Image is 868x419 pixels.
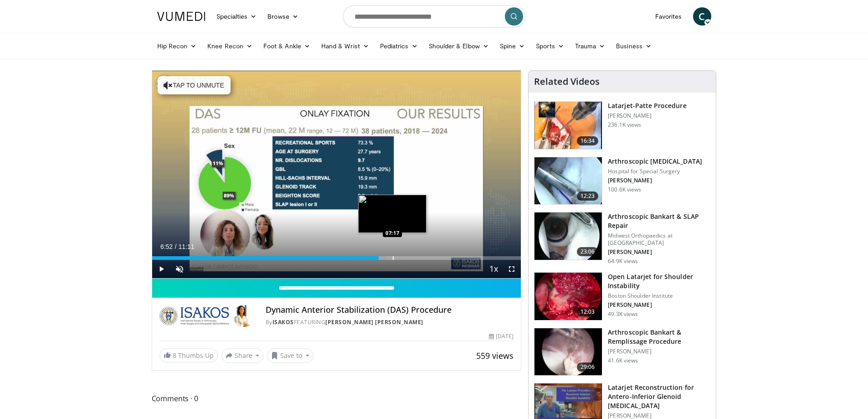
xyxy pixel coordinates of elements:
button: Unmute [170,260,189,278]
h3: Arthroscopic Bankart & Remplissage Procedure [608,328,710,346]
a: Foot & Ankle [258,37,316,55]
p: Hospital for Special Surgery [608,168,702,175]
a: Hand & Wrist [316,37,375,55]
img: cole_0_3.png.150x105_q85_crop-smart_upscale.jpg [534,212,602,260]
p: [PERSON_NAME] [608,112,686,119]
p: [PERSON_NAME] [608,301,710,309]
a: Trauma [570,37,611,55]
a: [PERSON_NAME] [PERSON_NAME] [325,318,423,326]
input: Search topics, interventions [343,5,525,27]
img: 944938_3.png.150x105_q85_crop-smart_upscale.jpg [534,273,602,320]
span: 559 views [476,350,514,361]
p: [PERSON_NAME] [608,177,702,184]
span: 16:34 [577,136,599,145]
p: [PERSON_NAME] [608,248,710,256]
span: 29:06 [577,362,599,372]
span: Comments 0 [152,393,522,404]
span: / [175,243,177,250]
a: Spine [494,37,530,55]
a: Shoulder & Elbow [423,37,494,55]
span: 23:06 [577,247,599,256]
span: 12:23 [577,191,599,201]
a: Favorites [650,7,688,26]
video-js: Video Player [152,71,521,279]
a: Hip Recon [152,37,202,55]
a: 23:06 Arthroscopic Bankart & SLAP Repair Midwest Orthopaedics at [GEOGRAPHIC_DATA] [PERSON_NAME] ... [534,212,710,265]
img: 10039_3.png.150x105_q85_crop-smart_upscale.jpg [534,157,602,205]
span: 11:11 [178,243,194,250]
p: 236.1K views [608,121,641,129]
p: 41.6K views [608,357,638,364]
a: Pediatrics [375,37,423,55]
img: Avatar [233,305,255,327]
a: Specialties [211,7,262,26]
div: Progress Bar [152,256,521,260]
div: [DATE] [489,332,514,341]
button: Playback Rate [484,260,503,278]
span: 6:52 [160,243,173,250]
h3: Open Latarjet for Shoulder Instability [608,272,710,290]
button: Play [152,260,170,278]
img: VuMedi Logo [157,12,205,21]
div: By FEATURING [266,318,514,326]
h4: Related Videos [534,76,600,87]
p: [PERSON_NAME] [608,348,710,355]
a: Business [611,37,657,55]
a: 29:06 Arthroscopic Bankart & Remplissage Procedure [PERSON_NAME] 41.6K views [534,328,710,376]
span: 12:03 [577,307,599,316]
p: 49.3K views [608,310,638,318]
button: Save to [267,348,313,363]
img: image.jpeg [358,195,426,233]
a: C [693,7,711,26]
img: wolf_3.png.150x105_q85_crop-smart_upscale.jpg [534,328,602,376]
img: ISAKOS [159,305,229,327]
a: ISAKOS [272,318,294,326]
h3: Arthroscopic Bankart & SLAP Repair [608,212,710,230]
button: Tap to unmute [158,76,231,94]
p: 64.9K views [608,258,638,265]
button: Share [221,348,264,363]
a: 12:03 Open Latarjet for Shoulder Instability Boston Shoulder Institute [PERSON_NAME] 49.3K views [534,272,710,321]
img: 617583_3.png.150x105_q85_crop-smart_upscale.jpg [534,102,602,149]
h3: Arthroscopic [MEDICAL_DATA] [608,157,702,166]
p: Boston Shoulder Institute [608,292,710,300]
a: 16:34 Latarjet-Patte Procedure [PERSON_NAME] 236.1K views [534,101,710,150]
h3: Latarjet-Patte Procedure [608,101,686,110]
p: Midwest Orthopaedics at [GEOGRAPHIC_DATA] [608,232,710,247]
button: Fullscreen [503,260,521,278]
a: Knee Recon [202,37,258,55]
a: Sports [530,37,570,55]
h3: Latarjet Reconstruction for Antero-Inferior Glenoid [MEDICAL_DATA] [608,383,710,410]
a: Browse [262,7,304,26]
p: 100.6K views [608,186,641,193]
a: 8 Thumbs Up [159,348,218,362]
h4: Dynamic Anterior Stabilization (DAS) Procedure [266,305,514,315]
a: 12:23 Arthroscopic [MEDICAL_DATA] Hospital for Special Surgery [PERSON_NAME] 100.6K views [534,157,710,205]
span: 8 [173,351,176,360]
